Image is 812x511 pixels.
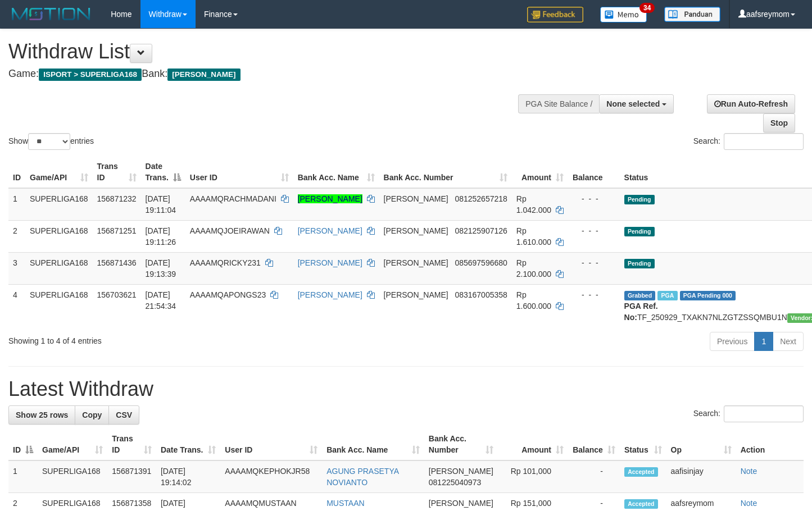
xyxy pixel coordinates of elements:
input: Search: [724,133,804,150]
td: 1 [8,188,25,221]
th: Amount: activate to sort column ascending [512,156,568,188]
th: Trans ID: activate to sort column ascending [107,428,156,460]
img: panduan.png [664,7,720,22]
span: PGA Pending [680,291,736,300]
td: SUPERLIGA168 [25,284,93,327]
span: AAAAMQRICKY231 [190,258,261,267]
a: AGUNG PRASETYA NOVIANTO [326,467,398,487]
td: SUPERLIGA168 [25,220,93,252]
span: Pending [624,227,655,236]
span: Copy 083167005358 to clipboard [455,290,507,299]
button: None selected [599,94,674,113]
label: Search: [693,133,804,150]
div: Showing 1 to 4 of 4 entries [8,331,330,346]
th: Bank Acc. Number: activate to sort column ascending [379,156,512,188]
a: [PERSON_NAME] [298,290,362,299]
span: [PERSON_NAME] [384,258,448,267]
a: CSV [108,405,139,425]
th: Date Trans.: activate to sort column descending [141,156,185,188]
a: [PERSON_NAME] [298,194,362,203]
td: - [568,460,620,493]
label: Search: [693,405,804,422]
span: None selected [606,99,660,108]
span: [DATE] 19:11:26 [146,226,176,247]
span: Pending [624,195,655,204]
span: Accepted [624,467,658,477]
h1: Latest Withdraw [8,378,804,400]
b: PGA Ref. No: [624,302,658,322]
th: Game/API: activate to sort column ascending [38,428,107,460]
td: Rp 101,000 [498,460,568,493]
span: [PERSON_NAME] [429,499,493,508]
span: AAAAMQRACHMADANI [190,194,276,203]
td: AAAAMQKEPHOKJR58 [220,460,322,493]
span: [PERSON_NAME] [384,290,448,299]
td: aafisinjay [666,460,736,493]
img: Button%20Memo.svg [600,7,647,22]
td: [DATE] 19:14:02 [156,460,220,493]
td: 4 [8,284,25,327]
h1: Withdraw List [8,40,530,63]
div: - - - [573,193,615,204]
a: Note [741,467,757,476]
div: - - - [573,289,615,300]
span: Pending [624,259,655,268]
a: Copy [75,405,109,425]
th: Op: activate to sort column ascending [666,428,736,460]
th: Balance [568,156,620,188]
span: AAAAMQAPONGS23 [190,290,266,299]
span: 156871232 [97,194,137,203]
a: [PERSON_NAME] [298,258,362,267]
select: Showentries [28,133,70,150]
h4: Game: Bank: [8,69,530,80]
th: Status: activate to sort column ascending [620,428,666,460]
span: CSV [116,410,132,419]
span: Show 25 rows [16,410,68,419]
th: ID [8,156,25,188]
td: 2 [8,220,25,252]
span: 156871251 [97,226,137,235]
th: User ID: activate to sort column ascending [185,156,293,188]
th: Game/API: activate to sort column ascending [25,156,93,188]
a: Show 25 rows [8,405,75,425]
span: Accepted [624,499,658,509]
a: [PERSON_NAME] [298,226,362,235]
a: Run Auto-Refresh [707,94,795,113]
span: [DATE] 19:13:39 [146,258,176,279]
th: Bank Acc. Number: activate to sort column ascending [424,428,498,460]
div: - - - [573,225,615,236]
span: [PERSON_NAME] [429,467,493,476]
span: [DATE] 21:54:34 [146,290,176,311]
span: Copy 085697596680 to clipboard [455,258,507,267]
span: Rp 1.610.000 [516,226,551,247]
th: Amount: activate to sort column ascending [498,428,568,460]
th: Bank Acc. Name: activate to sort column ascending [293,156,379,188]
span: [PERSON_NAME] [384,194,448,203]
a: Stop [763,113,795,133]
span: [DATE] 19:11:04 [146,194,176,215]
span: 34 [639,3,655,13]
a: Note [741,499,757,508]
span: Grabbed [624,291,656,300]
label: Show entries [8,133,94,150]
th: ID: activate to sort column descending [8,428,38,460]
span: Copy 081252657218 to clipboard [455,194,507,203]
span: [PERSON_NAME] [384,226,448,235]
td: 3 [8,252,25,284]
span: Copy 082125907126 to clipboard [455,226,507,235]
th: Balance: activate to sort column ascending [568,428,620,460]
th: Action [736,428,804,460]
td: SUPERLIGA168 [25,188,93,221]
td: 1 [8,460,38,493]
span: 156871436 [97,258,137,267]
span: Copy 081225040973 to clipboard [429,478,481,487]
a: Next [773,332,804,351]
img: Feedback.jpg [527,7,583,22]
span: Copy [82,410,102,419]
span: [PERSON_NAME] [167,69,240,81]
a: 1 [754,332,773,351]
span: AAAAMQJOEIRAWAN [190,226,270,235]
td: 156871391 [107,460,156,493]
div: - - - [573,257,615,268]
th: Trans ID: activate to sort column ascending [93,156,141,188]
